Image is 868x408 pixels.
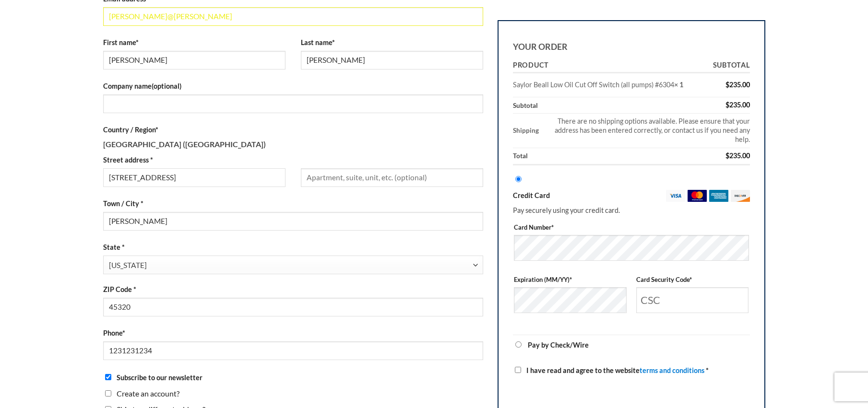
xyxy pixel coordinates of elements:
label: First name [103,37,285,48]
label: Company name [103,81,484,92]
label: Town / City [103,198,484,209]
label: Credit Card [513,190,750,202]
label: ZIP Code [103,284,484,295]
p: Pay securely using your credit card. [513,205,750,216]
span: Subscribe to our newsletter [117,373,202,382]
bdi: 235.00 [725,101,750,109]
input: Subscribe to our newsletter [105,374,111,380]
input: Create an account? [105,390,111,396]
input: I have read and agree to the websiteterms and conditions * [515,367,521,373]
label: Pay by Check/Wire [528,341,589,349]
img: mastercard [688,190,707,202]
span: Ohio [109,256,472,275]
a: terms and conditions [640,366,704,374]
fieldset: Payment Info [514,219,749,327]
input: House number and street name [103,168,285,187]
span: (optional) [152,82,181,90]
span: I have read and agree to the website [526,366,704,374]
label: Card Number [514,222,749,233]
td: There are no shipping options available. Please ensure that your address has been entered correct... [542,114,750,148]
th: Shipping [513,114,542,148]
input: CSC [636,287,749,313]
span: Create an account? [117,389,179,398]
label: Phone [103,327,484,338]
th: Product [513,58,691,74]
bdi: 235.00 [725,152,750,160]
label: Country / Region [103,124,484,135]
th: Total [513,148,691,165]
label: Last name [301,37,483,48]
td: Saylor Beall Low Oil Cut Off Switch (all pumps) #6304 [513,73,691,97]
th: Subtotal [513,97,691,114]
img: discover [731,190,750,202]
input: Apartment, suite, unit, etc. (optional) [301,168,483,187]
strong: [GEOGRAPHIC_DATA] ([GEOGRAPHIC_DATA]) [103,140,266,149]
bdi: 235.00 [725,81,750,89]
th: Subtotal [691,58,749,74]
label: State [103,242,484,253]
span: $ [725,152,729,160]
img: amex [709,190,728,202]
label: Expiration (MM/YY) [514,275,627,285]
strong: × 1 [674,81,683,89]
img: visa [666,190,685,202]
span: $ [725,81,729,89]
span: State [103,256,484,274]
label: Street address [103,154,285,165]
span: $ [725,101,729,109]
h3: Your order [513,35,750,54]
label: Card Security Code [636,275,749,285]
